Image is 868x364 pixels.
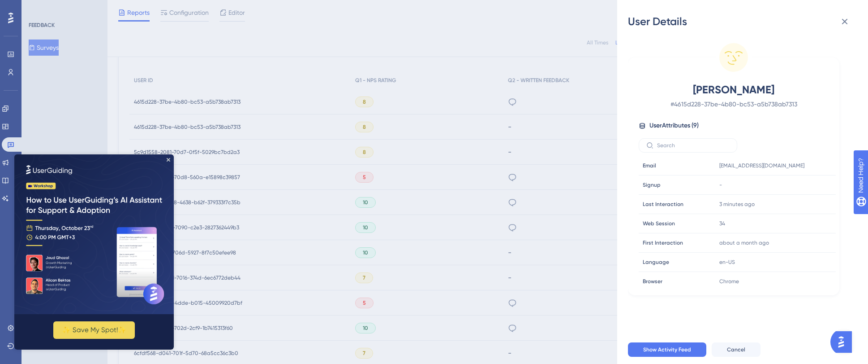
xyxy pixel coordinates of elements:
[643,181,661,189] span: Signup
[727,346,745,353] span: Cancel
[643,259,669,266] span: Language
[643,278,662,285] span: Browser
[39,167,120,184] button: ✨ Save My Spot!✨
[628,14,857,29] div: User Details
[643,162,656,169] span: Email
[712,342,761,357] button: Cancel
[657,142,730,149] input: Search
[655,83,812,97] span: [PERSON_NAME]
[719,278,739,285] span: Chrome
[21,2,56,13] span: Need Help?
[719,201,755,207] time: 3 minutes ago
[719,240,769,246] time: about a month ago
[643,239,683,246] span: First Interaction
[655,99,812,110] span: # 4615d228-37be-4b80-bc53-a5b738ab7313
[649,120,699,131] span: User Attributes ( 9 )
[719,259,735,266] span: en-US
[719,181,722,189] span: -
[643,220,675,227] span: Web Session
[628,342,706,357] button: Show Activity Feed
[830,329,857,355] iframe: UserGuiding AI Assistant Launcher
[719,220,725,227] span: 34
[719,162,804,169] span: [EMAIL_ADDRESS][DOMAIN_NAME]
[643,201,683,208] span: Last Interaction
[643,346,691,353] span: Show Activity Feed
[152,4,156,7] div: Close Preview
